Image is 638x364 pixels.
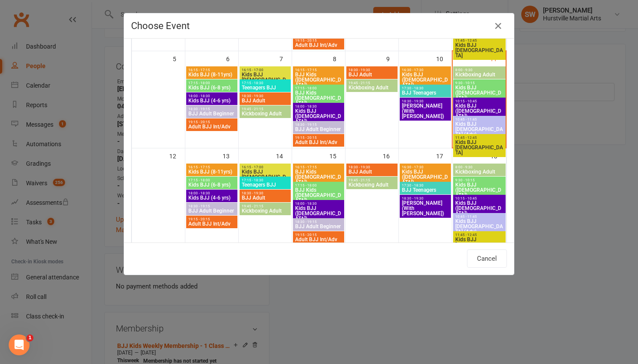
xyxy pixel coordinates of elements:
span: BJJ Teenagers [401,90,449,95]
span: Adult BJJ Int/Adv [295,140,342,145]
span: Kids BJJ (6-8 yrs) [188,85,236,90]
span: 11:45 - 12:45 [455,39,504,43]
span: 16:30 - 17:30 [401,68,449,72]
span: 18:00 - 18:30 [295,202,342,206]
span: 16:15 - 17:00 [241,68,289,72]
span: 11:45 - 12:45 [455,136,504,140]
span: Kickboxing Adult [455,169,504,174]
span: Kids BJJ [DEMOGRAPHIC_DATA] (Adv) [455,219,504,234]
span: 9:30 - 10:15 [455,178,504,182]
span: BJJ Adult Beginner [188,208,236,213]
span: 19:45 - 21:15 [348,178,396,182]
div: 9 [386,51,398,66]
span: BJJ Adult [348,72,396,77]
span: Kickboxing Adult [241,111,289,116]
span: 19:45 - 21:15 [348,81,396,85]
div: 7 [280,51,292,66]
span: Kids BJJ ([DEMOGRAPHIC_DATA]) [401,169,449,185]
span: BJJ Adult [348,169,396,174]
span: 17:15 - 18:00 [295,184,342,187]
span: Kids BJJ [DEMOGRAPHIC_DATA] [241,169,289,185]
span: Kids BJJ [DEMOGRAPHIC_DATA] [241,72,289,88]
div: 8 [333,51,345,66]
span: 10:45 - 11:45 [455,118,504,121]
span: 16:15 - 17:15 [188,165,236,169]
span: Kids BJJ (8-11yrs) [188,169,236,174]
div: 15 [329,148,345,163]
span: Kickboxing Adult [348,182,396,187]
span: 17:15 - 18:30 [241,81,289,85]
span: 17:15 - 18:00 [295,86,342,90]
span: Teenagers BJJ [241,85,289,90]
div: 12 [169,148,185,163]
span: BJJ Adult Beginner [295,127,342,132]
span: Kids BJJ [DEMOGRAPHIC_DATA] [455,140,504,155]
span: Kids BJJ (6-8 yrs) [188,182,236,187]
h4: Choose Event [131,20,507,31]
span: 18:30 - 19:15 [188,204,236,208]
span: 16:15 - 17:15 [295,68,342,72]
span: 18:30 - 19:15 [295,220,342,224]
span: Kids BJJ ([DEMOGRAPHIC_DATA]) [295,206,342,221]
button: Close [491,19,505,33]
span: Kids BJJ (4-6 yrs) [188,98,236,103]
div: 6 [226,51,238,66]
span: Adult BJJ Int/Adv [188,221,236,226]
span: BJJ Adult Beginner [295,224,342,229]
span: 19:15 - 20:15 [295,233,342,237]
span: Adult BJJ Int/Adv [188,124,236,129]
span: 19:15 - 20:15 [188,120,236,124]
span: 10:15 - 10:45 [455,197,504,200]
span: 10:15 - 10:45 [455,99,504,103]
span: Kickboxing Adult [241,208,289,213]
span: 18:30 - 19:30 [241,191,289,195]
span: 16:15 - 17:15 [188,68,236,72]
span: BJJ Teenagers [401,187,449,193]
span: Kids BJJ ([DEMOGRAPHIC_DATA]) [455,200,504,216]
div: 13 [223,148,238,163]
div: 14 [276,148,292,163]
span: [PERSON_NAME] (With [PERSON_NAME]) [401,200,449,216]
span: 16:15 - 17:15 [295,165,342,169]
span: [PERSON_NAME] (With [PERSON_NAME]) [401,103,449,119]
span: BJJ Kids ([DEMOGRAPHIC_DATA]) [295,169,342,185]
span: 18:00 - 18:30 [188,191,236,195]
span: 18:30 - 19:30 [401,99,449,103]
span: BJJ Kids ([DEMOGRAPHIC_DATA]) [295,72,342,88]
span: Kids BJJ [DEMOGRAPHIC_DATA] (Adv) [455,121,504,137]
span: Adult BJJ Int/Adv [295,43,342,48]
span: 9:30 - 10:15 [455,81,504,85]
span: Kids BJJ (8-11yrs) [188,72,236,77]
span: Kids BJJ [DEMOGRAPHIC_DATA] [455,237,504,253]
iframe: Intercom live chat [9,334,30,355]
span: 17:15 - 18:30 [241,178,289,182]
span: Kids BJJ ([DEMOGRAPHIC_DATA]) [455,103,504,119]
span: 19:45 - 21:15 [241,204,289,208]
span: 18:30 - 19:30 [348,68,396,72]
span: Adult BJJ Int/Adv [295,237,342,242]
div: 10 [436,51,452,66]
span: 17:30 - 18:30 [401,184,449,187]
span: 18:30 - 19:15 [188,107,236,111]
span: 18:30 - 19:30 [241,94,289,98]
span: 1 [26,334,33,341]
span: Kids BJJ ([DEMOGRAPHIC_DATA]) [401,72,449,88]
span: Kids BJJ ([DEMOGRAPHIC_DATA]) [295,108,342,124]
span: 18:30 - 19:30 [401,197,449,200]
span: 17:15 - 18:00 [188,81,236,85]
span: 17:15 - 18:00 [188,178,236,182]
span: 18:00 - 18:30 [295,105,342,108]
span: 18:30 - 19:30 [348,165,396,169]
div: 5 [173,51,185,66]
span: BJJ Adult [241,195,289,200]
span: 17:30 - 18:30 [401,86,449,90]
span: BJJ Kids ([DEMOGRAPHIC_DATA]) [295,90,342,106]
span: Kickboxing Adult [455,72,504,77]
div: 17 [436,148,452,163]
div: 16 [383,148,398,163]
span: 8:00 - 9:30 [455,68,504,72]
span: 19:15 - 20:15 [295,136,342,140]
button: Cancel [467,249,507,268]
span: 18:30 - 19:15 [295,123,342,127]
span: Kids BJJ ([DEMOGRAPHIC_DATA]) [455,182,504,198]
